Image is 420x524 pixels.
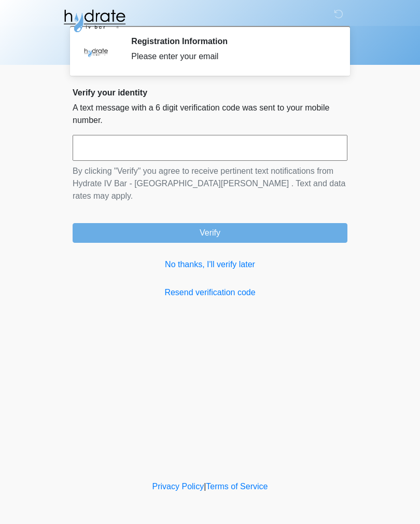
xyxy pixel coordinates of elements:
[204,482,206,491] a: |
[152,482,204,491] a: Privacy Policy
[80,36,111,67] img: Agent Avatar
[73,258,347,271] a: No thanks, I'll verify later
[206,482,268,491] a: Terms of Service
[73,88,347,98] h2: Verify your identity
[73,223,347,243] button: Verify
[73,286,347,299] a: Resend verification code
[131,50,332,63] div: Please enter your email
[73,102,347,127] p: A text message with a 6 digit verification code was sent to your mobile number.
[73,165,347,202] p: By clicking "Verify" you agree to receive pertinent text notifications from Hydrate IV Bar - [GEO...
[62,8,127,34] img: Hydrate IV Bar - Fort Collins Logo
